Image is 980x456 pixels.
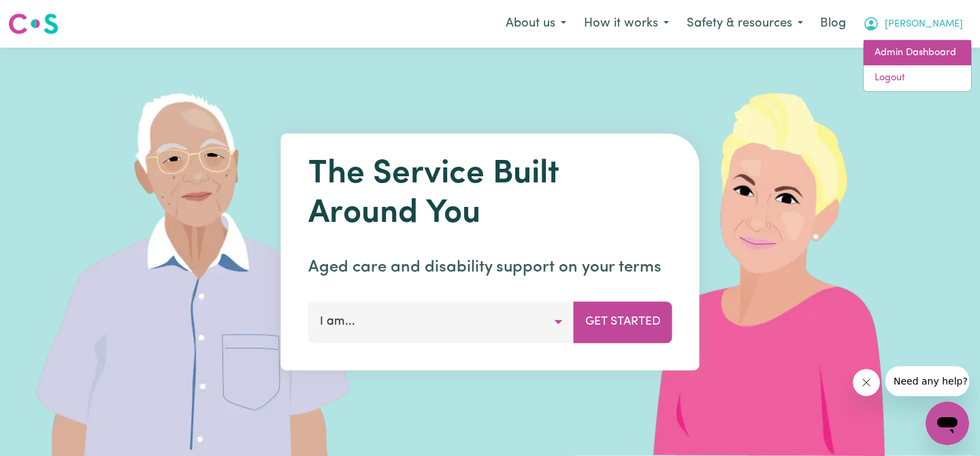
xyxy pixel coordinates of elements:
div: My Account [863,39,972,92]
button: Get Started [574,302,672,342]
button: Safety & resources [678,10,812,38]
iframe: Close message [853,369,880,396]
iframe: Message from company [885,366,969,396]
a: Blog [812,9,854,39]
a: Admin Dashboard [864,40,971,66]
img: Careseekers logo [8,12,59,36]
button: I am... [308,302,574,342]
button: How it works [575,10,678,38]
a: Careseekers logo [8,8,59,39]
button: My Account [854,10,972,38]
button: About us [497,10,575,38]
p: Aged care and disability support on your terms [308,255,672,280]
a: Logout [864,65,971,91]
span: [PERSON_NAME] [885,17,963,32]
h1: The Service Built Around You [308,155,672,233]
iframe: Button to launch messaging window [926,402,969,445]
